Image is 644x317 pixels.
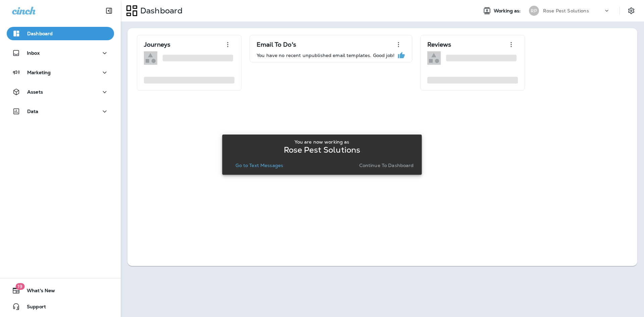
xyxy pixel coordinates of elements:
button: Go to Text Messages [233,161,286,170]
p: Reviews [427,41,451,48]
p: Rose Pest Solutions [543,8,589,13]
p: Dashboard [138,6,182,16]
button: Support [7,300,114,313]
span: Working as: [494,8,522,14]
p: Dashboard [27,31,53,36]
p: Rose Pest Solutions [284,147,361,153]
p: Journeys [144,41,170,48]
p: Continue to Dashboard [359,163,414,168]
button: Assets [7,85,114,99]
button: Collapse Sidebar [100,4,118,17]
div: RP [529,6,539,16]
span: 19 [15,283,24,290]
p: Marketing [27,70,51,75]
p: Assets [27,89,43,95]
p: Go to Text Messages [235,163,283,168]
button: Marketing [7,66,114,79]
button: Dashboard [7,27,114,40]
p: Inbox [27,50,40,56]
span: Support [20,304,46,312]
button: Settings [625,5,637,17]
span: What's New [20,288,55,296]
p: Data [27,109,39,114]
button: Inbox [7,46,114,60]
button: Data [7,105,114,118]
p: You are now working as [294,139,349,145]
button: 19What's New [7,284,114,297]
button: Continue to Dashboard [357,161,417,170]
